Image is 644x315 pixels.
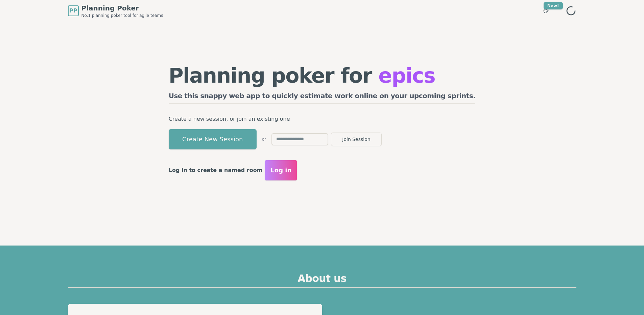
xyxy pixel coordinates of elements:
[378,64,435,87] span: epics
[169,166,263,175] p: Log in to create a named room
[540,5,552,17] button: New!
[169,114,476,124] p: Create a new session, or join an existing one
[169,91,476,104] h2: Use this snappy web app to quickly estimate work online on your upcoming sprints.
[270,166,291,175] span: Log in
[169,129,257,149] button: Create New Session
[262,137,266,142] span: or
[81,3,163,13] span: Planning Poker
[81,13,163,18] span: No.1 planning poker tool for agile teams
[68,273,576,288] h2: About us
[69,7,77,15] span: PP
[544,2,563,9] div: New!
[265,160,297,180] button: Log in
[68,3,163,18] a: PPPlanning PokerNo.1 planning poker tool for agile teams
[331,133,382,146] button: Join Session
[169,65,476,86] h1: Planning poker for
